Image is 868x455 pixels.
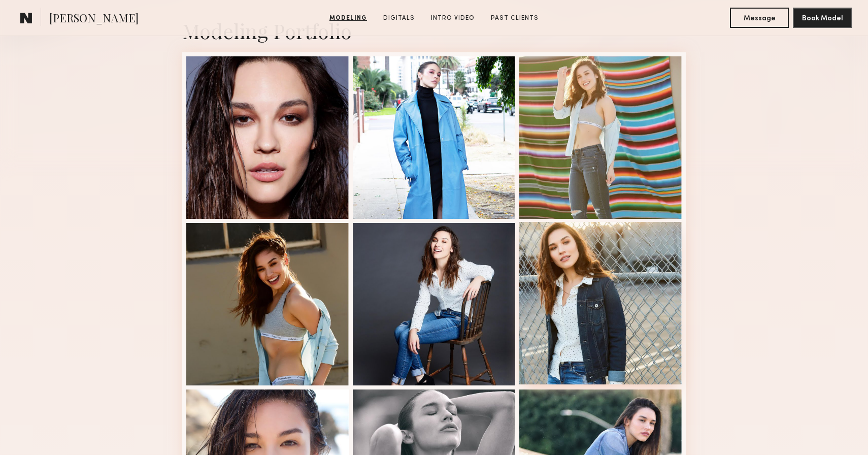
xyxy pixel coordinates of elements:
a: Past Clients [487,14,543,23]
a: Book Model [793,13,852,22]
span: [PERSON_NAME] [49,10,139,28]
button: Message [730,8,789,28]
a: Digitals [379,14,419,23]
button: Book Model [793,8,852,28]
a: Intro Video [427,14,479,23]
a: Modeling [325,14,371,23]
